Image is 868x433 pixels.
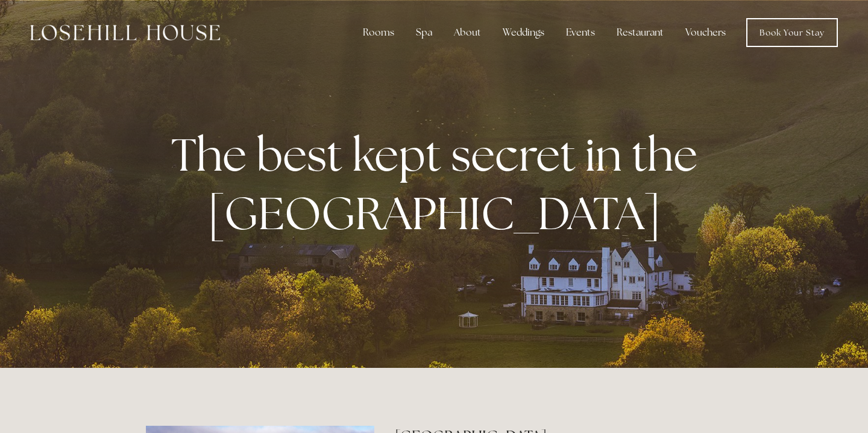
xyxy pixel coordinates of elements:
strong: The best kept secret in the [GEOGRAPHIC_DATA] [171,125,707,243]
a: Book Your Stay [746,18,838,47]
div: Spa [406,21,442,45]
div: Weddings [493,21,554,45]
div: Events [556,21,605,45]
img: Losehill House [30,25,220,40]
div: Rooms [353,21,404,45]
div: Restaurant [607,21,673,45]
div: About [444,21,491,45]
a: Vouchers [676,21,735,45]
